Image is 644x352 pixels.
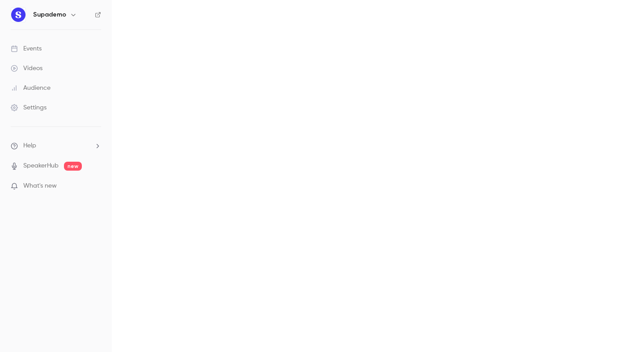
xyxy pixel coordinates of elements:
[11,64,42,73] div: Videos
[11,8,25,22] img: Supademo
[11,84,51,92] div: Audience
[11,141,101,151] li: help-dropdown-opener
[23,141,36,151] span: Help
[11,103,47,112] div: Settings
[11,44,42,53] div: Events
[64,162,82,171] span: new
[23,181,57,191] span: What's new
[23,161,59,171] a: SpeakerHub
[33,10,66,19] h6: Supademo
